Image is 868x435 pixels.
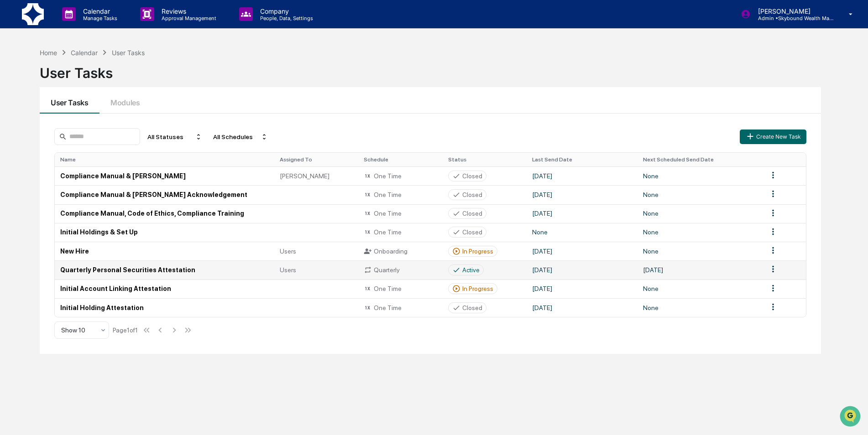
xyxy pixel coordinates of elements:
[364,209,437,217] div: One Time
[638,260,762,279] td: [DATE]
[9,133,16,140] div: 🔎
[527,260,638,279] td: [DATE]
[638,298,762,317] td: None
[31,79,115,86] div: We're available if you need us!
[280,172,329,180] span: [PERSON_NAME]
[55,153,274,166] th: Name
[253,7,318,15] p: Company
[22,3,44,25] img: logo
[638,280,762,298] td: None
[527,223,638,242] td: None
[364,285,437,293] div: One Time
[55,223,274,242] td: Initial Holdings & Set Up
[527,242,638,260] td: [DATE]
[462,266,480,274] div: Active
[112,49,145,57] div: User Tasks
[280,248,296,255] span: Users
[40,87,99,114] button: User Tasks
[527,298,638,317] td: [DATE]
[364,191,437,199] div: One Time
[274,153,358,166] th: Assigned To
[364,247,437,255] div: Onboarding
[55,204,274,223] td: Compliance Manual, Code of Ethics, Compliance Training
[462,248,493,255] div: In Progress
[527,204,638,223] td: [DATE]
[462,191,482,198] div: Closed
[364,266,437,274] div: Quarterly
[638,242,762,260] td: None
[144,129,206,144] div: All Statuses
[358,153,442,166] th: Schedule
[462,304,482,311] div: Closed
[5,111,63,128] a: 🖐️Preclearance
[638,153,762,166] th: Next Scheduled Send Date
[527,185,638,204] td: [DATE]
[75,115,113,124] span: Attestations
[253,15,318,21] p: People, Data, Settings
[71,49,98,57] div: Calendar
[9,19,166,34] p: How can we help?
[9,116,16,123] div: 🖐️
[64,154,110,161] a: Powered byPylon
[55,242,274,260] td: New Hire
[66,116,73,123] div: 🗄️
[740,129,806,144] button: Create New Task
[55,260,274,279] td: Quarterly Personal Securities Attestation
[638,204,762,223] td: None
[55,185,274,204] td: Compliance Manual & [PERSON_NAME] Acknowledgement
[76,15,122,21] p: Manage Tasks
[113,326,138,334] div: Page 1 of 1
[364,228,437,236] div: One Time
[364,172,437,180] div: One Time
[91,155,110,161] span: Pylon
[76,7,122,15] p: Calendar
[638,185,762,204] td: None
[99,87,151,114] button: Modules
[154,7,221,15] p: Reviews
[5,129,61,145] a: 🔎Data Lookup
[527,280,638,298] td: [DATE]
[18,132,58,141] span: Data Lookup
[280,266,296,274] span: Users
[18,115,59,124] span: Preclearance
[638,223,762,242] td: None
[751,7,836,15] p: [PERSON_NAME]
[839,405,863,430] iframe: Open customer support
[462,285,493,292] div: In Progress
[638,166,762,185] td: None
[209,129,272,144] div: All Schedules
[154,15,221,21] p: Approval Management
[40,57,821,81] div: User Tasks
[462,228,482,236] div: Closed
[63,111,117,128] a: 🗄️Attestations
[751,15,836,21] p: Admin • Skybound Wealth Management
[462,172,482,180] div: Closed
[527,166,638,185] td: [DATE]
[40,49,57,57] div: Home
[155,72,166,83] button: Start new chat
[443,153,527,166] th: Status
[31,70,150,79] div: Start new chat
[364,304,437,312] div: One Time
[462,210,482,217] div: Closed
[55,166,274,185] td: Compliance Manual & [PERSON_NAME]
[55,298,274,317] td: Initial Holding Attestation
[9,70,26,86] img: 1746055101610-c473b297-6a78-478c-a979-82029cc54cd1
[55,280,274,298] td: Initial Account Linking Attestation
[527,153,638,166] th: Last Send Date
